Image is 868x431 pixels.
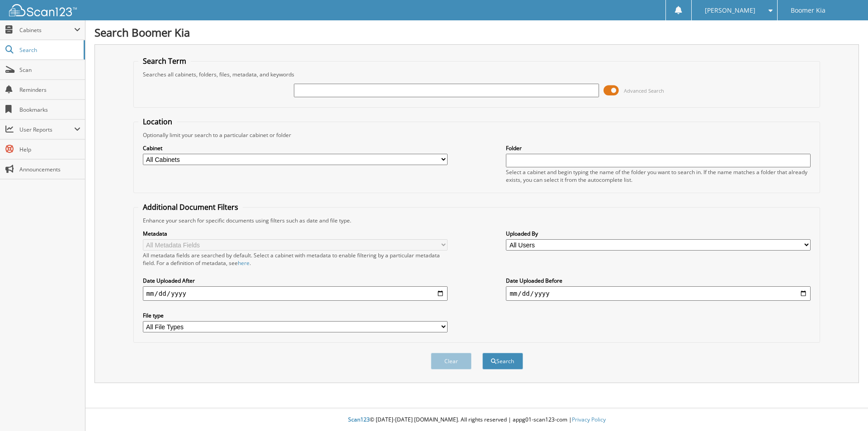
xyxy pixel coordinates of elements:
input: end [506,286,811,301]
label: Folder [506,144,811,152]
input: start [143,286,448,301]
span: Reminders [19,86,80,94]
div: Select a cabinet and begin typing the name of the folder you want to search in. If the name match... [506,168,811,184]
div: © [DATE]-[DATE] [DOMAIN_NAME]. All rights reserved | appg01-scan123-com | [85,409,868,431]
span: Boomer Kia [791,8,826,13]
span: Cabinets [19,26,74,34]
img: scan123-logo-white.svg [9,4,77,16]
span: Scan [19,66,80,74]
button: Search [482,353,523,369]
span: User Reports [19,126,74,133]
div: All metadata fields are searched by default. Select a cabinet with metadata to enable filtering b... [143,251,448,267]
label: Metadata [143,230,448,237]
button: Clear [431,353,472,369]
span: [PERSON_NAME] [705,8,755,13]
div: Searches all cabinets, folders, files, metadata, and keywords [138,71,816,78]
legend: Search Term [138,56,191,66]
legend: Location [138,117,177,127]
span: Scan123 [348,416,370,423]
a: Privacy Policy [572,416,606,423]
div: Enhance your search for specific documents using filters such as date and file type. [138,217,816,224]
label: Uploaded By [506,230,811,237]
span: Help [19,146,80,153]
label: Date Uploaded Before [506,277,811,284]
div: Optionally limit your search to a particular cabinet or folder [138,131,816,139]
label: Date Uploaded After [143,277,448,284]
label: File type [143,312,448,319]
legend: Additional Document Filters [138,202,243,212]
span: Bookmarks [19,106,80,114]
span: Advanced Search [624,87,664,94]
span: Search [19,46,79,54]
label: Cabinet [143,144,448,152]
a: here [238,259,250,267]
h1: Search Boomer Kia [94,25,859,40]
span: Announcements [19,166,80,173]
